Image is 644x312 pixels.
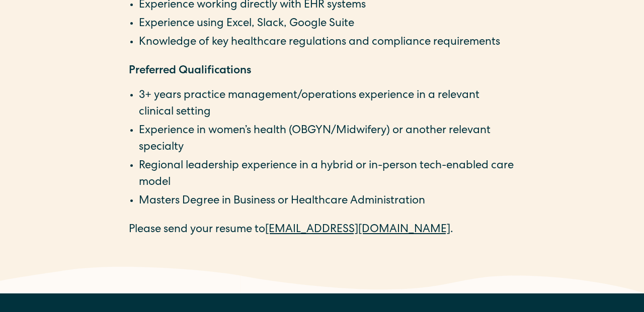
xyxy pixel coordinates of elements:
li: Knowledge of key healthcare regulations and compliance requirements [139,35,515,51]
li: Experience using Excel, Slack, Google Suite [139,16,515,33]
a: [EMAIL_ADDRESS][DOMAIN_NAME] [265,225,450,236]
li: Experience in women’s health (OBGYN/Midwifery) or another relevant specialty [139,123,515,156]
p: Please send your resume to . [129,222,515,239]
strong: Preferred Qualifications [129,66,251,77]
li: 3+ years practice management/operations experience in a relevant clinical setting [139,88,515,121]
li: Regional leadership experience in a hybrid or in-person tech-enabled care model [139,158,515,191]
li: Masters Degree in Business or Healthcare Administration [139,193,515,210]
